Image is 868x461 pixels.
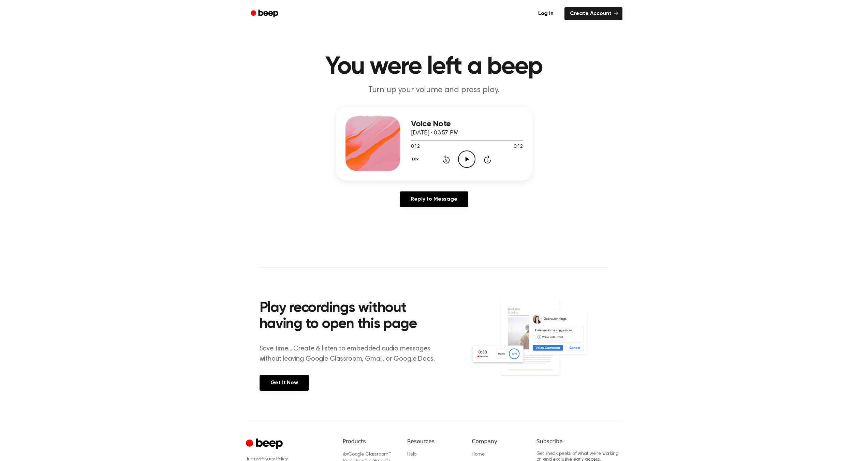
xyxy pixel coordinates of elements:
[246,437,284,451] a: Cruip
[411,130,459,136] span: [DATE] · 03:57 PM
[531,6,560,21] a: Log in
[407,437,461,446] h6: Resources
[407,452,416,457] a: Help
[260,55,609,79] h1: You were left a beep
[343,437,396,446] h6: Products
[343,452,349,457] i: for
[536,437,622,446] h6: Subscribe
[564,7,622,20] a: Create Account
[303,85,565,96] p: Turn up your volume and press play.
[411,154,421,165] button: 1.0x
[400,191,468,207] a: Reply to Message
[411,119,523,129] h3: Voice Note
[246,7,284,20] a: Beep
[260,344,443,364] p: Save time....Create & listen to embedded audio messages without leaving Google Classroom, Gmail, ...
[260,300,443,333] h2: Play recordings without having to open this page
[470,298,608,390] img: Voice Comments on Docs and Recording Widget
[514,143,523,150] span: 0:12
[411,143,420,150] span: 0:12
[260,375,309,391] a: Get It Now
[472,452,484,457] a: Home
[472,437,525,446] h6: Company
